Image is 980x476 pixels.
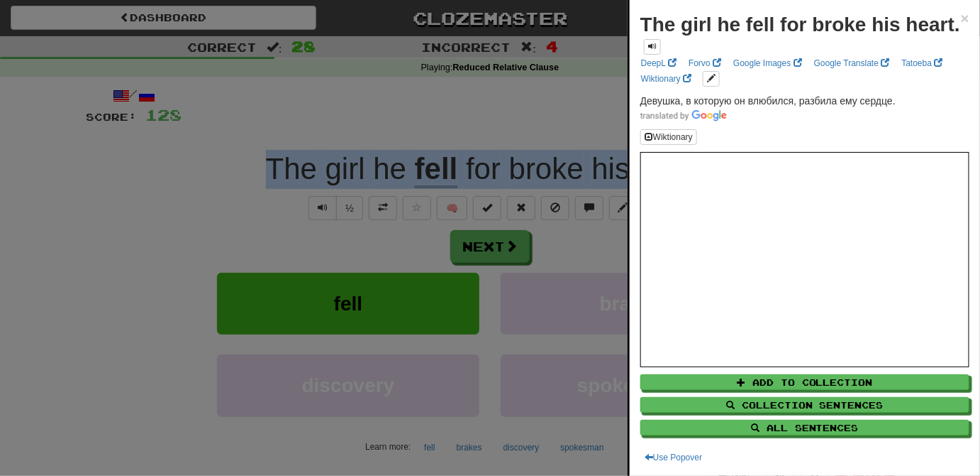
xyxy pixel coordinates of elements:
a: Google Translate [810,55,894,71]
button: Wiktionary [640,129,697,145]
img: Color short [640,110,727,121]
button: Add to Collection [640,374,969,390]
button: edit links [703,71,720,87]
a: Tatoeba [898,55,947,71]
button: Close [961,11,969,26]
a: Forvo [684,55,725,71]
button: Collection Sentences [640,397,969,413]
button: All Sentences [640,420,969,436]
span: × [961,10,969,26]
a: Google Images [729,55,806,71]
button: Use Popover [640,450,706,465]
span: Девушка, в которую он влюбился, разбила ему сердце. [640,95,896,107]
strong: The girl he fell for broke his heart. [640,13,960,36]
a: DeepL [637,55,681,71]
a: Wiktionary [637,71,696,87]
